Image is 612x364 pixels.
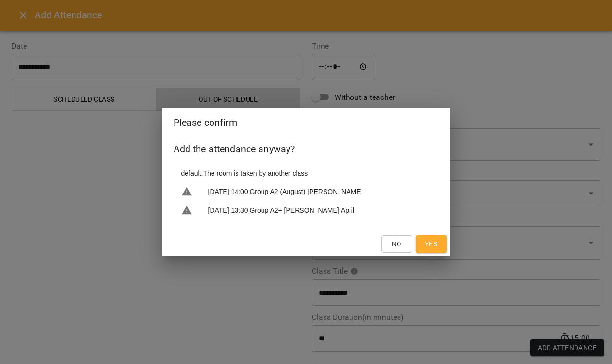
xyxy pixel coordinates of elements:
[174,142,439,157] h6: Add the attendance anyway?
[174,182,439,201] li: [DATE] 14:00 Group A2 (August) [PERSON_NAME]
[174,115,439,130] h2: Please confirm
[174,201,439,220] li: [DATE] 13:30 Group A2+ [PERSON_NAME] April
[425,238,437,250] span: Yes
[416,235,447,253] button: Yes
[392,238,401,250] span: No
[381,235,412,253] button: No
[174,165,439,182] li: default : The room is taken by another class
